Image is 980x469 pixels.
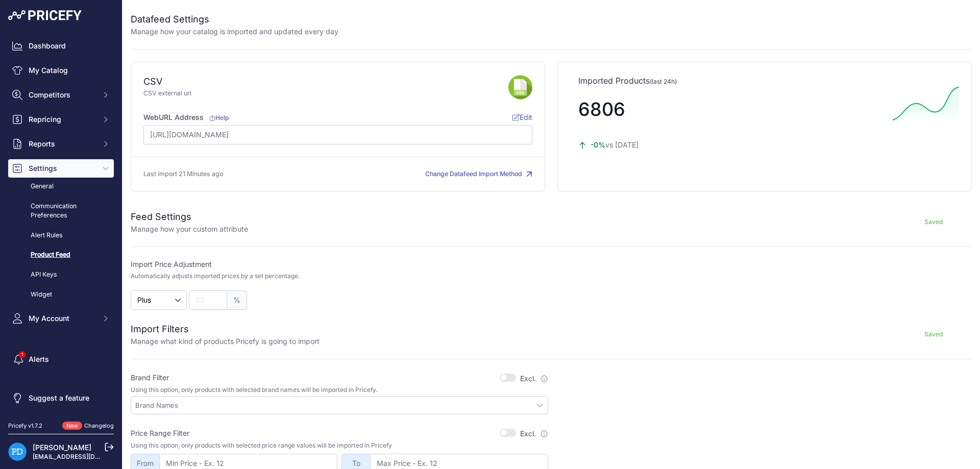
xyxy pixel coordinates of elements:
[8,86,114,104] button: Competitors
[8,178,114,195] a: General
[8,135,114,153] button: Reports
[131,27,338,37] p: Manage how your catalog is imported and updated every day
[33,453,139,460] a: [EMAIL_ADDRESS][DOMAIN_NAME]
[131,224,248,234] p: Manage how your custom attribute
[62,422,82,430] span: New
[131,322,320,336] h2: Import Filters
[8,286,114,304] a: Widget
[208,114,229,121] a: Help
[8,37,114,409] nav: Sidebar
[131,259,548,269] label: Import Price Adjustment
[650,78,677,85] span: (last 24h)
[29,90,95,100] span: Competitors
[131,12,338,27] h2: Datafeed Settings
[29,139,95,149] span: Reports
[135,401,548,410] input: Brand Names
[512,113,532,121] span: Edit
[895,214,972,230] button: Saved
[131,373,169,383] label: Brand Filter
[8,350,114,368] a: Alerts
[131,272,300,280] p: Automatically adjusts imported prices by a set percentage.
[520,429,548,439] label: Excl.
[520,374,548,384] label: Excl.
[131,428,189,438] label: Price Range Filter
[8,10,82,20] img: Pricefy Logo
[578,75,951,87] p: Imported Products
[29,114,95,125] span: Repricing
[8,37,114,55] a: Dashboard
[143,89,508,98] p: CSV external url
[8,198,114,225] a: Communication Preferences
[8,61,114,80] a: My Catalog
[591,140,605,149] span: -0%
[8,422,42,430] div: Pricefy v1.7.2
[8,246,114,264] a: Product Feed
[143,169,223,179] p: Last import 21 Minutes ago
[29,313,95,324] span: My Account
[8,227,114,244] a: Alert Rules
[8,389,114,407] a: Suggest a feature
[425,169,532,179] button: Change Datafeed Import Method
[189,290,227,310] input: 22
[8,266,114,284] a: API Keys
[143,125,532,144] input: https://www.site.com/products_feed.csv
[143,112,229,122] label: WebURL Address
[143,75,162,89] div: CSV
[84,422,114,429] a: Changelog
[8,159,114,178] button: Settings
[131,386,548,394] p: Using this option, only products with selected brand names will be imported in Pricefy.
[131,441,548,450] p: Using this option, only products with selected price range values will be imported in Pricefy
[8,309,114,328] button: My Account
[578,98,625,120] span: 6806
[33,443,91,452] a: [PERSON_NAME]
[895,326,972,342] button: Saved
[131,210,248,224] h2: Feed Settings
[131,336,320,347] p: Manage what kind of products Pricefy is going to import
[29,163,95,174] span: Settings
[227,290,247,310] span: %
[578,140,885,150] p: vs [DATE]
[8,110,114,129] button: Repricing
